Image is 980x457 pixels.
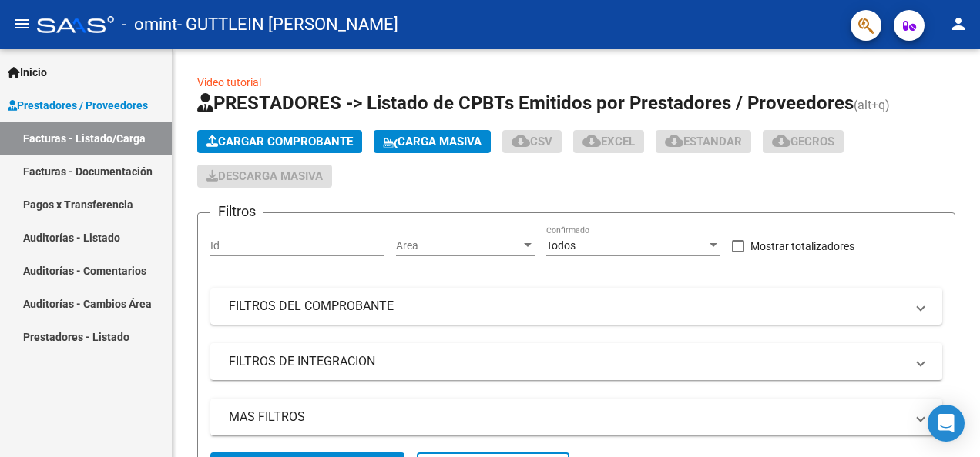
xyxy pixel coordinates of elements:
span: CSV [512,135,552,148]
mat-panel-title: FILTROS DE INTEGRACION [229,353,905,370]
a: Video tutorial [197,76,261,88]
span: EXCEL [582,135,635,148]
span: Carga Masiva [383,135,482,148]
span: Gecros [772,135,834,148]
span: Cargar Comprobante [206,135,353,148]
span: - omint [122,8,177,42]
mat-icon: person [949,15,968,33]
button: Descarga Masiva [197,165,332,188]
span: Prestadores / Proveedores [8,97,148,114]
mat-panel-title: MAS FILTROS [229,409,905,425]
span: Inicio [8,64,47,81]
mat-expansion-panel-header: FILTROS DE INTEGRACION [210,343,942,380]
span: Mostrar totalizadores [750,237,854,255]
mat-panel-title: FILTROS DEL COMPROBANTE [229,298,905,315]
span: Descarga Masiva [206,169,323,183]
mat-icon: cloud_download [512,132,530,150]
span: PRESTADORES -> Listado de CPBTs Emitidos por Prestadores / Proveedores [197,92,854,114]
div: Open Intercom Messenger [928,405,965,442]
span: Area [396,239,521,252]
span: (alt+q) [854,98,890,112]
mat-icon: cloud_download [665,132,683,150]
button: Carga Masiva [374,130,491,153]
button: Cargar Comprobante [197,130,362,153]
button: EXCEL [573,130,644,153]
button: Estandar [656,130,751,153]
mat-icon: menu [12,15,31,33]
button: Gecros [763,130,844,153]
button: CSV [502,130,562,153]
span: Estandar [665,135,742,148]
mat-icon: cloud_download [582,132,601,150]
h3: Filtros [210,201,263,222]
app-download-masive: Descarga masiva de comprobantes (adjuntos) [197,165,332,188]
span: Todos [546,239,576,252]
mat-expansion-panel-header: FILTROS DEL COMPROBANTE [210,288,942,325]
mat-icon: cloud_download [772,132,790,150]
mat-expansion-panel-header: MAS FILTROS [210,399,942,435]
span: - GUTTLEIN [PERSON_NAME] [177,8,398,42]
